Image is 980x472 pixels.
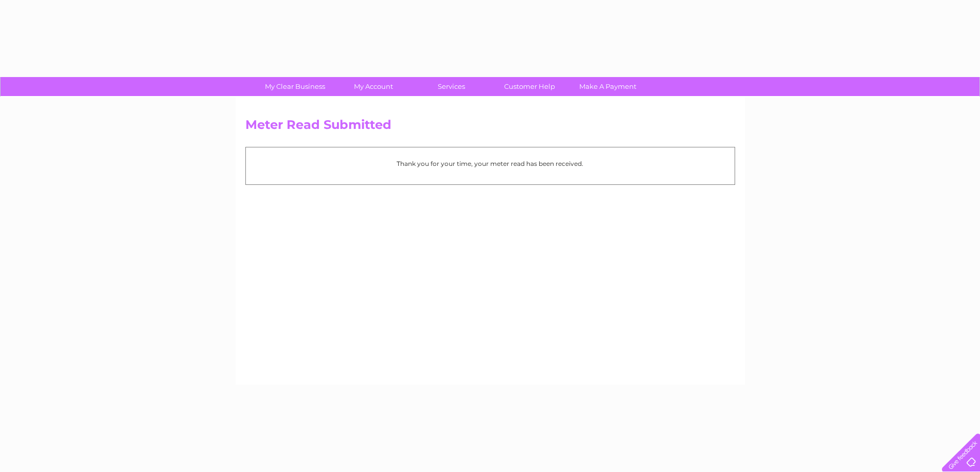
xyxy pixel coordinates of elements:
[251,159,729,168] p: Thank you for your time, your meter read has been received.
[253,77,337,96] a: My Clear Business
[409,77,494,96] a: Services
[565,77,650,96] a: Make A Payment
[245,118,735,137] h2: Meter Read Submitted
[331,77,416,96] a: My Account
[487,77,572,96] a: Customer Help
